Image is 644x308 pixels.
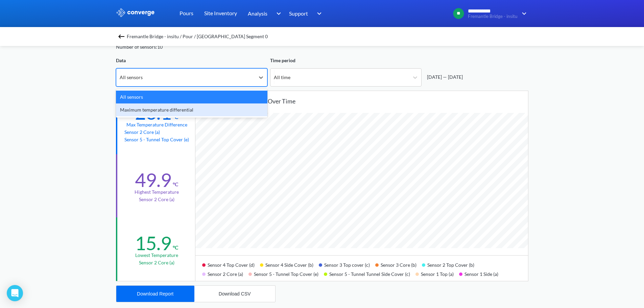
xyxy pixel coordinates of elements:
div: Sensor 5 - Tunnel Top Cover (e) [248,269,324,278]
div: Sensor 3 Top cover (c) [319,260,375,269]
div: Highest temperature [135,188,179,196]
div: Temperature recorded over time [206,96,528,106]
span: Support [289,9,308,18]
img: backspace.svg [117,32,125,41]
span: Fremantle Bridge - insitu [468,14,518,19]
div: Sensor 2 Top Cover (b) [422,260,480,269]
span: Fremantle Bridge - insitu / Pour / [GEOGRAPHIC_DATA] Segment 0 [127,32,268,41]
div: Sensor 1 Side (a) [459,269,504,278]
div: Sensor 4 Side Cover (b) [260,260,319,269]
img: downArrow.svg [518,9,528,18]
div: Sensor 3 Core (b) [375,260,422,269]
button: Download Report [116,286,194,302]
div: Open Intercom Messenger [7,285,23,301]
p: Sensor 2 Core (a) [124,128,189,136]
div: Lowest temperature [135,252,178,259]
span: Analysis [248,9,267,18]
div: 49.9 [135,168,171,191]
button: Download CSV [194,286,275,302]
p: Sensor 2 Core (a) [139,259,174,266]
div: All sensors [116,91,267,103]
div: Time period [270,57,422,64]
div: Max temperature difference [126,121,187,128]
div: Download Report [137,291,173,297]
div: 15.9 [135,232,171,255]
div: Maximum temperature differential [116,103,267,116]
img: downArrow.svg [272,9,283,18]
div: Number of sensors: 10 [116,43,163,51]
div: All time [274,74,290,81]
div: Data [116,57,267,64]
div: Sensor 5 - Tunnel Tunnel Side Cover (c) [324,269,415,278]
div: [DATE] — [DATE] [424,73,463,81]
p: Sensor 5 - Tunnel Top Cover (e) [124,136,189,143]
div: Sensor 1 Top (a) [415,269,459,278]
div: All sensors [120,74,143,81]
p: Sensor 2 Core (a) [139,196,174,203]
div: Download CSV [219,291,251,297]
div: Sensor 4 Top Cover (d) [202,260,260,269]
div: Sensor 2 Core (a) [202,269,248,278]
img: downArrow.svg [313,9,324,18]
img: logo_ewhite.svg [116,8,155,17]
